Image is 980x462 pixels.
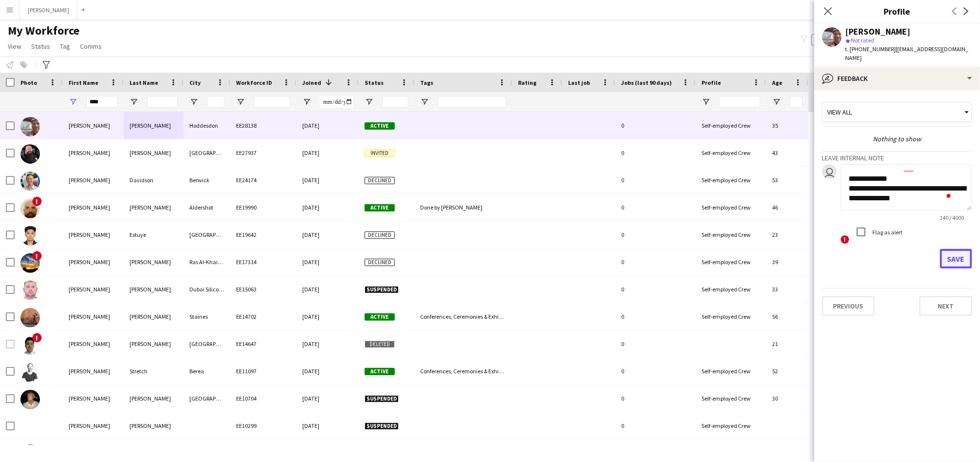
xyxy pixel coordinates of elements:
div: [PERSON_NAME] [124,194,184,221]
div: 53 [766,167,809,193]
div: Davidson [124,167,184,193]
img: Bradley Sean Smith [20,199,40,218]
div: 21 [766,330,809,357]
div: 35 [766,112,809,139]
div: Aldershot [184,194,230,221]
img: Sean Sweeney [20,281,40,300]
input: Row Selection is disabled for this row (unchecked) [6,340,15,348]
div: Nothing to show [822,135,972,143]
div: Staines [184,303,230,330]
div: [DATE] [296,276,359,303]
div: 39 [766,249,809,275]
div: [PERSON_NAME] [63,249,124,275]
span: Active [365,368,395,375]
span: Declined [365,177,395,184]
img: Sean Warren [20,117,40,136]
span: Declined [365,231,395,239]
input: City Filter Input [207,96,224,108]
div: [PERSON_NAME] [124,412,184,439]
button: Open Filter Menu [189,97,198,106]
input: Profile Filter Input [719,96,760,108]
span: Active [365,122,395,130]
span: ! [841,235,850,244]
span: Last Name [129,79,158,86]
div: 56 [766,303,809,330]
div: 23 [766,221,809,248]
div: Self-employed Crew [696,221,766,248]
div: EE14647 [230,330,296,357]
div: Estuye [124,221,184,248]
div: Stretch [124,358,184,385]
span: | [EMAIL_ADDRESS][DOMAIN_NAME] [846,45,969,61]
button: Open Filter Menu [772,97,781,106]
span: Invited [365,150,395,157]
div: 0 [615,303,696,330]
span: Declined [365,259,395,266]
div: Self-employed Crew [696,303,766,330]
span: Suspended [365,286,399,293]
span: Rating [518,79,536,86]
span: 140 / 4000 [932,214,972,221]
div: [PERSON_NAME] [63,221,124,248]
button: Open Filter Menu [420,97,429,106]
div: [DATE] [296,330,359,357]
img: Sean Lintag [20,335,40,355]
div: Berea [184,358,230,385]
div: [PERSON_NAME] [63,330,124,357]
div: [PERSON_NAME] [846,27,911,36]
div: [DATE] [296,221,359,248]
div: Self-employed Crew [696,194,766,221]
div: [GEOGRAPHIC_DATA] [184,221,230,248]
div: [PERSON_NAME] [63,385,124,412]
div: EE28138 [230,112,296,139]
div: Self-employed Crew [696,112,766,139]
app-action-btn: Advanced filters [40,59,52,71]
div: 43 [766,139,809,166]
div: [DATE] [296,249,359,275]
div: EE24174 [230,167,296,193]
div: 33 [766,276,809,303]
img: Sean Reeves [20,308,40,327]
button: [PERSON_NAME] [20,0,77,19]
button: Open Filter Menu [69,97,77,106]
button: Next [920,296,972,316]
span: t. [PHONE_NUMBER] [846,45,896,53]
span: Tag [60,42,70,51]
div: Self-employed Crew [696,167,766,193]
div: Conferences, Ceremonies & Exhibitions, Creative Design & Content, Director, Done By [PERSON_NAME]... [414,358,512,385]
div: [PERSON_NAME] [124,330,184,357]
input: Last Name Filter Input [147,96,178,108]
div: [DATE] [296,303,359,330]
img: Sean Dann [20,253,40,273]
div: Self-employed Crew [696,358,766,385]
div: 30 [766,385,809,412]
img: Sean Matthews [20,144,40,164]
div: 0 [615,194,696,221]
span: Active [365,313,395,321]
div: [DATE] [296,167,359,193]
div: [PERSON_NAME] [124,385,184,412]
span: Jobs (last 90 days) [621,79,672,86]
a: Comms [76,40,106,53]
div: [DATE] [296,139,359,166]
div: [PERSON_NAME] [124,276,184,303]
div: EE19642 [230,221,296,248]
div: 0 [615,139,696,166]
div: [PERSON_NAME] [63,139,124,166]
span: Suspended [365,395,399,403]
div: 46 [766,194,809,221]
div: EE19990 [230,194,296,221]
span: Status [31,42,50,51]
div: [PERSON_NAME] [124,303,184,330]
span: First Name [69,79,98,86]
div: Berwick [184,167,230,193]
div: Self-employed Crew [696,412,766,439]
span: ! [32,196,42,206]
span: Joined [302,79,321,86]
h3: Profile [814,5,980,18]
div: [PERSON_NAME] [63,194,124,221]
div: Hoddesdon [184,112,230,139]
span: City [189,79,201,86]
div: [PERSON_NAME] [63,358,124,385]
button: Open Filter Menu [365,97,373,106]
